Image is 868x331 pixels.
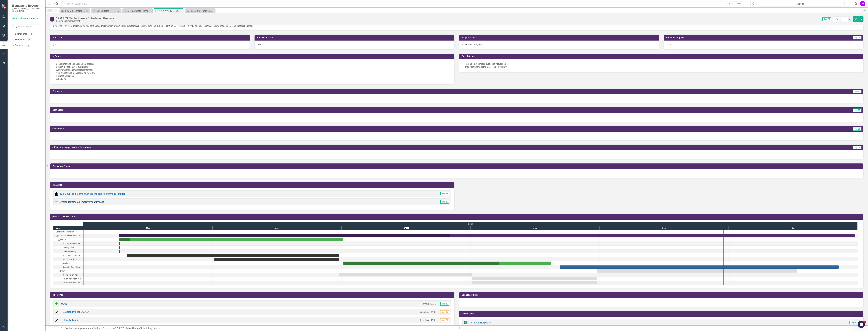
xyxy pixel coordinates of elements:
h3: In Scope [52,55,453,57]
img: CI In Progress [50,17,55,22]
li: Modifications to game mix or table inventory [465,65,860,68]
div: Action Plan Implementation [53,281,83,285]
a: Strategic Objectives [93,327,114,330]
div: 12.0.203: Table Games Scheduling Process [159,9,183,13]
div: Kickoff Meeting [63,249,76,253]
div: Sep-25 [758,2,843,6]
div: Ready for Report-Out [63,265,80,269]
h3: Challenges [52,128,498,130]
a: Elements [15,38,25,41]
div: Action Plan Implementation [63,281,82,285]
li: Workforce Management (Table Games) ​ [56,68,451,71]
span: Sep-25 [822,17,831,21]
img: Completed [55,318,58,322]
span: Sep-25 [440,192,449,195]
a: Reports [15,44,23,47]
input: Search Below... [12,24,42,29]
div: Task: Start date: 2025-07-01 End date: 2025-08-20 [53,261,83,265]
div: Oct [728,226,858,230]
div: Task: Start date: 2025-08-01 End date: 2025-08-31 [472,277,597,280]
div: Create Action Plan [53,273,83,277]
li: Technology upgrades outside of Virtual Roster​ [465,62,860,65]
span: Sep-25 [853,146,862,149]
div: Task: Start date: 2025-05-09 End date: 2025-10-31 [119,234,855,237]
li: HR rotation request​ [56,74,451,77]
div: Solutions [53,261,83,265]
img: Completed [55,310,58,314]
div: Document Current State [53,253,83,257]
span: May-25 [440,318,449,322]
a: My Updates [92,9,116,13]
div: FOCUS [60,238,66,242]
div: Task: Start date: 2025-06-30 End date: 2025-08-01 [339,273,472,276]
input: Search ClearPoint... [61,1,748,6]
li: Scheduling ​ [56,77,451,80]
img: Not Defined [55,200,58,204]
div: Task: Start date: 2025-06-30 End date: 2025-08-01 [53,273,83,277]
small: Completed [DATE] [420,319,436,322]
a: Continuous Improvement [65,327,92,330]
li: Administrative burdens (building rotations) ​ [56,71,451,74]
span: [DATE] [53,43,59,46]
div: Task: Start date: 2025-08-01 End date: 2025-08-31 [472,281,597,284]
div: Develop Project Charter [63,242,82,246]
div: Task: Start date: 2025-05-09 End date: 2025-07-01 [53,238,83,242]
span: May-25 [440,310,449,314]
div: 12.0.203: Table Games Scheduling and Assignment/Rotation [191,9,214,13]
span: Overall, the ROI from implementing this continuous improvement project will be substantial, benef... [53,25,156,27]
div: SF [860,1,865,6]
div: FY26-30 Strategic Plan [65,9,85,13]
div: Jul [341,226,470,230]
div: Task: Start date: 2025-05-09 End date: 2025-05-09 [53,242,83,246]
div: 12.0.203: Table Games Scheduling Process [58,234,82,238]
h3: Permanent Notes [52,165,862,167]
div: Task: Start date: 2025-08-31 End date: 2025-10-17 [53,269,83,273]
div: PDCA [60,269,65,273]
h3: Milestones [52,294,453,296]
div: Task: Start date: 2025-08-22 End date: 2025-10-27 [53,265,83,269]
div: 8 [29,33,34,35]
li: Dealer rotations and assignment process​ [56,62,451,65]
a: Develop Project Charter [63,311,89,313]
span: Sep-25 [853,36,862,39]
div: Kickoff Meeting [53,249,83,253]
div: 2025 [83,222,858,226]
div: Continuous Improvement [56,230,77,234]
span: Sep-25 [853,127,862,131]
div: Sep [599,226,728,230]
div: Solutions [63,261,71,265]
a: Gaming & Hospitality [469,321,492,324]
img: Report [464,321,467,324]
small: [DATE] - [DATE] [423,302,437,305]
span: Sep-25 [849,321,858,324]
div: Task: Start date: 2025-06-01 End date: 2025-06-30 [214,258,339,261]
img: ClearPoint Strategy [2,3,7,9]
li: Current utilization of Virtual Roster​ [56,65,451,68]
div: Task: Start date: 2025-05-09 End date: 2025-05-09 [53,246,83,249]
div: Develop Project Charter [53,242,83,246]
div: My Updates [97,9,116,13]
div: Aug [470,226,599,230]
a: FY26-30 Strategic Plan [60,9,85,13]
span: Search [737,2,743,5]
div: Task: Start date: 2025-08-31 End date: 2025-10-17 [597,269,797,273]
a: Continuous Improvement [12,17,42,20]
div: Create Action Plan [63,273,78,277]
div: CI Scorecard Home [128,9,152,13]
button: Sep-25 [757,1,844,6]
a: Scorecards [15,32,27,36]
div: 45 % [664,41,863,49]
div: Action Plan Approved [63,277,81,281]
a: FOCUS [60,302,67,305]
h3: Next Steps [52,109,492,111]
div: FOCUS [53,238,83,242]
h3: Measures [52,184,453,186]
h3: Report-Out Date [257,36,453,39]
div: Task: Start date: 2025-05-09 End date: 2025-05-09 [53,249,83,253]
div: Task: Continuous Improvement Start date: 2025-05-09 End date: 2025-05-10 [53,230,83,234]
div: N/A [255,41,454,49]
h3: Dashboard Link [462,294,862,296]
div: Document Current State [63,253,82,257]
div: Task: Start date: 2025-05-09 End date: 2025-05-09 [119,246,120,249]
div: Task: Start date: 2025-05-09 End date: 2025-05-09 [119,242,120,245]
